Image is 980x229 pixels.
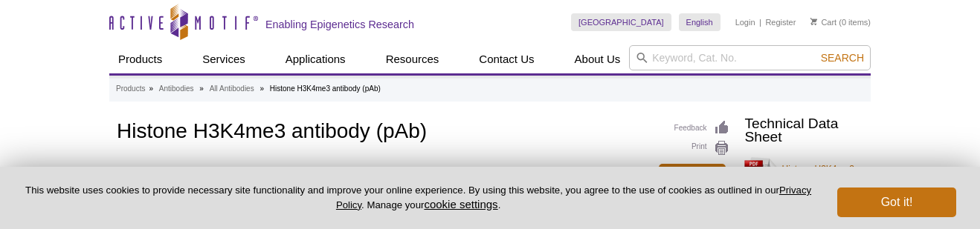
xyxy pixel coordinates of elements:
button: cookie settings [424,198,497,210]
li: Histone H3K4me3 antibody (pAb) [270,84,381,93]
p: This website uses cookies to provide necessary site functionality and improve your online experie... [24,184,813,212]
a: Register [765,17,796,27]
a: [GEOGRAPHIC_DATA] [571,13,671,31]
a: Antibodies [159,82,194,96]
a: Add to Cart [659,164,726,183]
a: Products [109,45,171,73]
a: Contact Us [470,45,543,73]
input: Keyword, Cat. No. [629,45,871,70]
li: » [199,84,204,93]
a: About Us [566,45,630,73]
a: Resources [377,45,448,73]
span: Search [821,52,864,64]
li: (0 items) [810,13,871,31]
a: Login [735,17,755,27]
li: | [759,13,761,31]
a: All Antibodies [210,82,254,96]
a: Histone H3K4me3 antibody (pAb) [744,153,863,198]
a: Services [193,45,254,73]
li: » [149,84,153,93]
img: Your Cart [810,18,817,25]
a: Privacy Policy [336,185,811,210]
a: English [679,13,721,31]
a: Cart [810,17,836,27]
li: » [259,84,264,93]
td: 39159 [117,160,423,187]
button: Got it! [837,187,956,217]
h1: Histone H3K4me3 antibody (pAb) [117,120,729,145]
td: 100 µl [423,160,591,187]
h2: Technical Data Sheet [744,117,863,144]
a: Feedback [674,120,730,136]
a: Applications [277,45,355,73]
h2: Enabling Epigenetics Research [265,18,414,31]
a: Products [116,82,145,96]
a: Print [674,140,730,156]
button: Search [816,51,868,64]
